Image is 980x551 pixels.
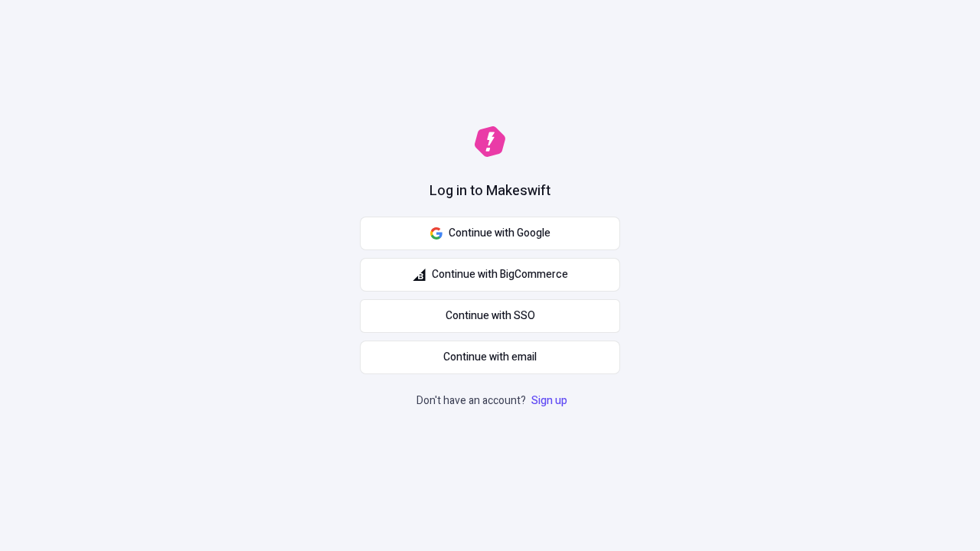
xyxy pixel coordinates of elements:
button: Continue with Google [360,217,620,250]
span: Continue with BigCommerce [432,266,568,283]
a: Sign up [528,393,570,409]
span: Continue with email [443,349,537,366]
p: Don't have an account? [416,393,570,409]
button: Continue with BigCommerce [360,258,620,292]
button: Continue with email [360,341,620,374]
a: Continue with SSO [360,299,620,333]
span: Continue with Google [449,225,550,242]
h1: Log in to Makeswift [430,181,550,201]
